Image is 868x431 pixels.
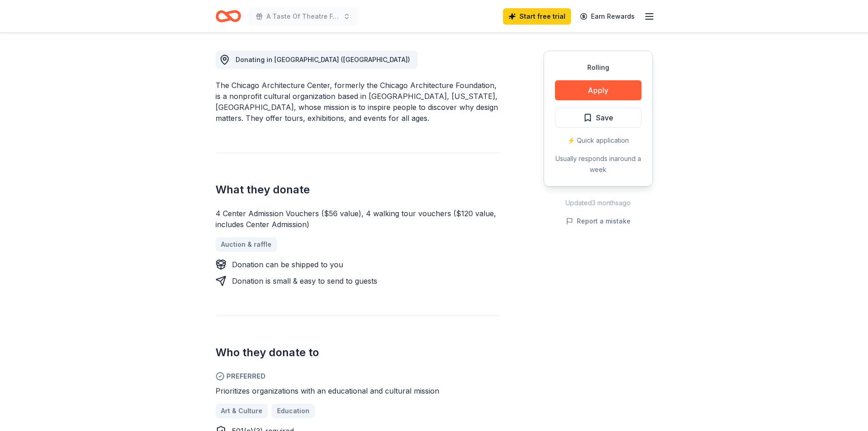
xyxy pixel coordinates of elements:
[555,80,642,100] button: Apply
[248,7,358,26] button: A Taste Of Theatre Festival
[216,5,241,27] a: Home
[232,259,343,270] div: Donation can be shipped to you
[216,345,500,360] h2: Who they donate to
[216,404,268,418] a: Art & Culture
[555,62,642,73] div: Rolling
[566,216,631,227] button: Report a mistake
[555,135,642,146] div: ⚡️ Quick application
[216,386,439,395] span: Prioritizes organizations with an educational and cultural mission
[277,405,309,416] span: Education
[216,182,500,197] h2: What they donate
[555,153,642,175] div: Usually responds in around a week
[216,80,500,124] div: The Chicago Architecture Center, formerly the Chicago Architecture Foundation, is a nonprofit cul...
[575,8,640,25] a: Earn Rewards
[544,197,653,208] div: Updated 3 months ago
[596,112,613,124] span: Save
[555,108,642,128] button: Save
[232,275,377,286] div: Donation is small & easy to send to guests
[236,56,410,63] span: Donating in [GEOGRAPHIC_DATA] ([GEOGRAPHIC_DATA])
[267,11,339,22] span: A Taste Of Theatre Festival
[216,237,277,252] a: Auction & raffle
[221,405,262,416] span: Art & Culture
[272,404,315,418] a: Education
[503,8,571,25] a: Start free trial
[216,208,500,230] div: 4 Center Admission Vouchers ($56 value), 4 walking tour vouchers ($120 value, includes Center Adm...
[216,371,500,382] span: Preferred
